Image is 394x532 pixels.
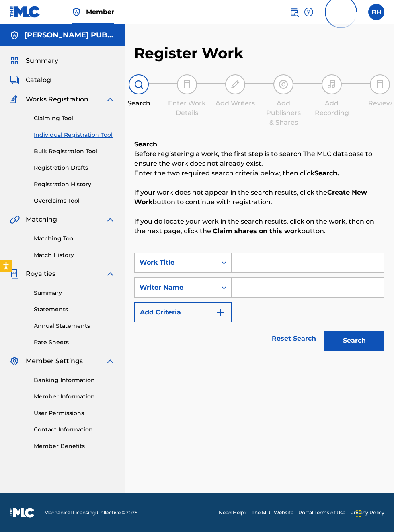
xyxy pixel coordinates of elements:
a: Portal Terms of Use [298,509,345,516]
img: expand [105,215,115,224]
img: Top Rightsholder [72,7,81,17]
img: MLC Logo [10,6,41,18]
img: search [289,7,299,17]
a: Statements [34,305,115,314]
a: Banking Information [34,376,115,384]
img: Summary [10,56,19,66]
strong: Search. [314,169,339,177]
a: Individual Registration Tool [34,131,115,139]
a: Need Help? [219,509,247,516]
img: step indicator icon for Add Publishers & Shares [279,80,288,89]
form: Search Form [134,253,384,355]
a: Privacy Policy [350,509,384,516]
div: Search [119,99,159,108]
img: Catalog [10,75,19,85]
a: Registration History [34,180,115,189]
a: Claiming Tool [34,114,115,123]
a: Reset Search [268,330,320,347]
img: step indicator icon for Add Recording [327,80,337,89]
button: Add Criteria [134,302,232,322]
h2: Register Work [134,44,244,62]
img: Accounts [10,31,19,40]
span: Works Registration [26,94,88,104]
span: Matching [26,215,57,224]
a: Bulk Registration Tool [34,147,115,156]
img: expand [105,269,115,279]
div: Enter Work Details [167,99,207,118]
img: help [304,7,314,17]
img: expand [105,94,115,104]
a: Contact Information [34,425,115,434]
a: The MLC Website [252,509,293,516]
a: Summary [34,289,115,297]
span: Catalog [26,75,51,85]
img: step indicator icon for Enter Work Details [182,80,192,89]
div: Help [304,4,314,20]
span: Member [86,7,114,16]
img: logo [10,508,35,518]
p: Enter the two required search criteria below, then click [134,168,384,178]
div: Drag [356,501,361,526]
div: User Menu [368,4,384,20]
img: expand [105,356,115,366]
a: Annual Statements [34,322,115,330]
img: Works Registration [10,94,20,104]
div: Add Recording [312,99,352,118]
a: Overclaims Tool [34,197,115,205]
span: Mechanical Licensing Collective © 2025 [44,509,137,516]
p: Before registering a work, the first step is to search The MLC database to ensure the work does n... [134,149,384,168]
button: Search [324,331,384,351]
a: SummarySummary [10,56,58,66]
a: Member Benefits [34,442,115,450]
a: Matching Tool [34,234,115,243]
b: Search [134,140,157,148]
img: step indicator icon for Add Writers [230,80,240,89]
img: step indicator icon for Review [375,80,385,89]
p: If you do locate your work in the search results, click on the work, then on the next page, click... [134,217,384,236]
img: Member Settings [10,356,19,366]
img: Matching [10,215,20,224]
span: Member Settings [26,356,83,366]
a: Public Search [289,4,299,20]
strong: Claim shares on this work [213,227,301,235]
div: Writer Name [140,283,212,292]
div: Add Publishers & Shares [263,99,304,127]
img: Royalties [10,269,19,279]
p: If your work does not appear in the search results, click the button to continue with registration. [134,188,384,207]
a: Rate Sheets [34,338,115,347]
img: 9d2ae6d4665cec9f34b9.svg [215,308,225,317]
a: Member Information [34,392,115,401]
a: CatalogCatalog [10,75,51,85]
h5: BOBBY HAMILTON PUBLISHING [24,31,115,40]
a: Registration Drafts [34,164,115,172]
img: step indicator icon for Search [134,80,144,89]
span: Summary [26,56,58,66]
div: Work Title [140,258,212,267]
iframe: Chat Widget [354,493,394,532]
a: User Permissions [34,409,115,417]
div: Add Writers [215,99,255,108]
span: Royalties [26,269,55,279]
a: Match History [34,251,115,259]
